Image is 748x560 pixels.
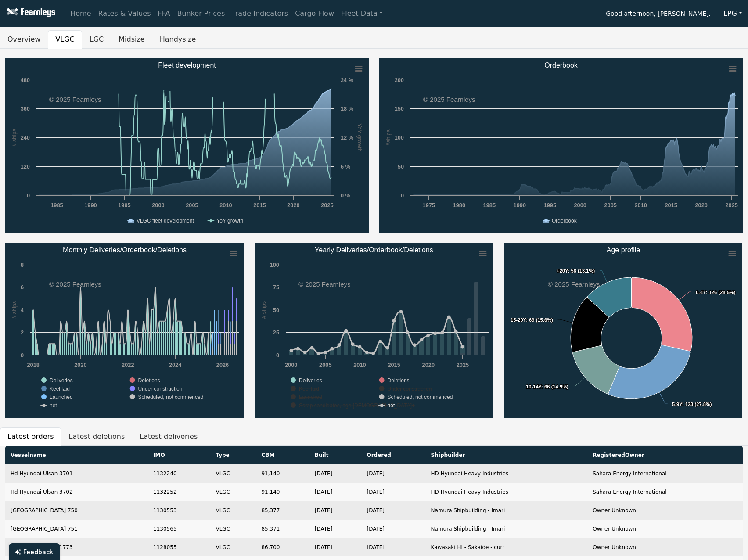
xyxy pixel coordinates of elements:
td: HD Hyundai Heavy Industries [426,464,588,483]
text: 2020 [287,202,299,208]
text: 2025 [321,202,333,208]
a: Fleet Data [338,5,386,22]
text: 480 [21,77,30,83]
text: 2000 [152,202,164,208]
text: VLGC fleet development [137,218,194,224]
text: Deletions [138,377,160,384]
span: Good afternoon, [PERSON_NAME]. [606,7,711,22]
text: : 126 (28.5%) [696,290,736,295]
text: 2 [21,329,24,336]
text: Scheduled, not commenced [138,394,204,400]
td: [DATE] [361,538,425,556]
th: Type [210,446,256,464]
text: 360 [21,105,30,112]
text: 2005 [319,362,331,368]
td: VLGC [210,501,256,520]
tspan: 15-20Y [511,317,527,323]
th: Built [309,446,362,464]
text: Orderbook [544,61,578,69]
button: Midsize [111,30,152,49]
text: 2000 [574,202,586,208]
text: 6 % [341,163,351,170]
text: 100 [270,262,279,268]
td: Sahara Energy International [587,464,743,483]
td: Hd Hyundai Ulsan 3702 [5,483,148,501]
text: 2020 [422,362,435,368]
text: : 69 (15.6%) [511,317,553,323]
text: : 66 (14.9%) [526,384,568,389]
text: 2024 [169,362,182,368]
th: CBM [256,446,309,464]
button: Handysize [152,30,204,49]
svg: Age profile [504,243,742,418]
td: 86,700 [256,538,309,556]
text: 2015 [253,202,266,208]
td: Owner Unknown [587,501,743,520]
text: 2010 [353,362,366,368]
text: 2020 [74,362,86,368]
text: net [50,402,57,409]
text: 1975 [423,202,435,208]
td: 91,140 [256,483,309,501]
td: [DATE] [361,464,425,483]
a: Home [67,5,94,22]
tspan: 10-14Y [526,384,542,389]
text: Under construction [138,386,183,392]
text: 2026 [216,362,229,368]
a: FFA [155,5,174,22]
text: Launched [50,394,73,400]
th: Shipbuilder [426,446,588,464]
a: Bunker Prices [173,5,228,22]
text: #ships [385,129,392,146]
td: 1132252 [148,483,210,501]
text: 2025 [457,362,469,368]
svg: Yearly Deliveries/Orderbook/Deletions [255,243,493,418]
button: Latest deliveries [132,427,205,446]
td: 85,377 [256,501,309,520]
text: # ships [11,301,18,319]
text: : 58 (13.1%) [557,268,595,273]
td: [DATE] [309,464,362,483]
text: 1990 [84,202,97,208]
text: 2010 [219,202,232,208]
text: 24 % [341,77,354,83]
button: LPG [718,5,748,22]
td: VLGC [210,538,256,556]
text: 1985 [50,202,63,208]
text: 8 [21,262,24,268]
text: 25 [273,329,279,336]
td: [DATE] [361,483,425,501]
text: 1980 [453,202,465,208]
a: Cargo Flow [291,5,338,22]
text: Age profile [607,246,640,254]
td: [DATE] [361,501,425,520]
button: VLGC [48,30,82,49]
th: Vesselname [5,446,148,464]
td: Owner Unknown [587,520,743,538]
text: 240 [21,134,30,141]
td: Sahara Energy International [587,483,743,501]
td: Hd Hyundai Ulsan 3701 [5,464,148,483]
th: IMO [148,446,210,464]
text: 2010 [634,202,647,208]
text: 75 [273,284,279,291]
td: [DATE] [309,520,362,538]
tspan: +20Y [557,268,568,273]
a: Rates & Values [95,5,155,22]
td: [DATE] [309,501,362,520]
text: 2018 [27,362,39,368]
text: Scheduled, not commenced [388,394,453,400]
text: 50 [398,163,404,170]
td: [DATE] [309,483,362,501]
text: © 2025 Fearnleys [49,280,101,288]
text: 120 [21,163,30,170]
text: 150 [395,105,404,112]
td: [DATE] [361,520,425,538]
td: 85,371 [256,520,309,538]
text: 1995 [544,202,556,208]
text: © 2025 Fearnleys [298,280,351,288]
td: HD Hyundai Heavy Industries [426,483,588,501]
text: # ships [11,129,18,147]
td: Namura Shipbuilding - Imari [426,520,588,538]
text: 18 % [341,105,354,112]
